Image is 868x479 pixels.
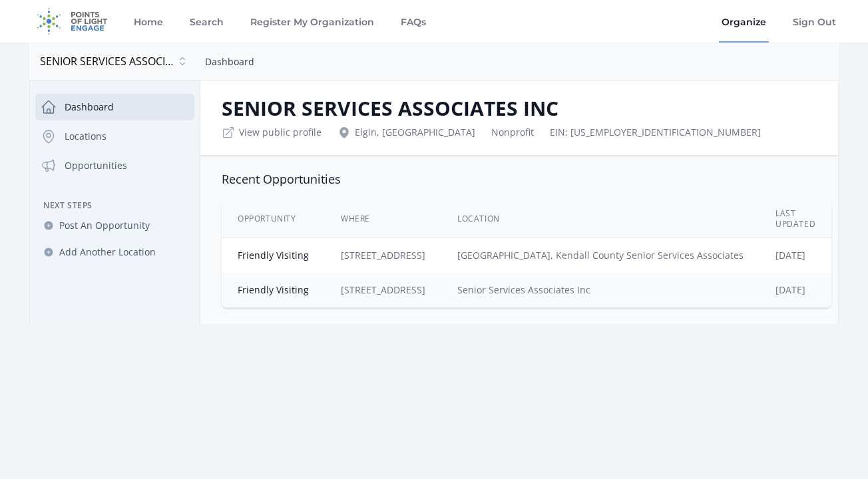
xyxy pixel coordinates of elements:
[59,219,150,232] span: Post An Opportunity
[40,53,173,69] span: SENIOR SERVICES ASSOCIATES INC
[239,126,322,139] a: View public profile
[325,200,441,238] th: Where
[325,273,441,307] td: [STREET_ADDRESS]
[759,273,831,307] td: [DATE]
[222,171,817,187] h3: Recent Opportunities
[759,200,831,238] th: Last Updated
[59,245,156,259] span: Add Another Location
[35,123,194,150] a: Locations
[550,126,761,139] div: EIN: [US_EMPLOYER_IDENTIFICATION_NUMBER]
[457,249,744,261] a: [GEOGRAPHIC_DATA], Kendall County Senior Services Associates
[441,200,759,238] th: Location
[35,94,194,120] a: Dashboard
[205,53,254,69] nav: Breadcrumb
[457,283,590,296] a: Senior Services Associates Inc
[35,48,194,75] button: SENIOR SERVICES ASSOCIATES INC
[35,240,194,264] a: Add Another Location
[337,126,475,139] div: Elgin, [GEOGRAPHIC_DATA]
[238,283,309,296] a: Friendly Visiting
[35,200,194,211] h3: Next Steps
[35,152,194,179] a: Opportunities
[222,200,325,238] th: Opportunity
[35,214,194,238] a: Post An Opportunity
[491,126,534,139] div: Nonprofit
[222,96,817,120] h2: SENIOR SERVICES ASSOCIATES INC
[205,55,254,68] a: Dashboard
[238,249,309,261] a: Friendly Visiting
[325,238,441,273] td: [STREET_ADDRESS]
[759,238,831,273] td: [DATE]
